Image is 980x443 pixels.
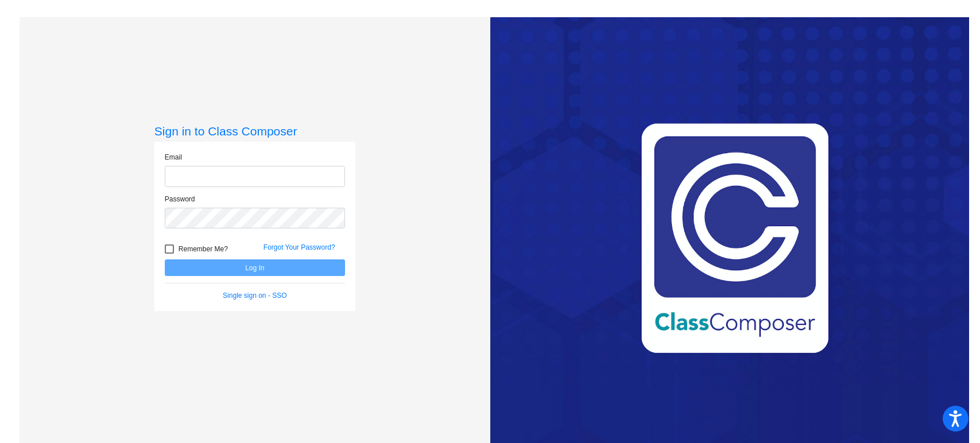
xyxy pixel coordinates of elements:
[264,243,335,251] a: Forgot Your Password?
[154,124,355,138] h3: Sign in to Class Composer
[165,194,195,204] label: Password
[223,292,286,300] a: Single sign on - SSO
[165,259,345,276] button: Log In
[165,152,182,162] label: Email
[179,242,228,256] span: Remember Me?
